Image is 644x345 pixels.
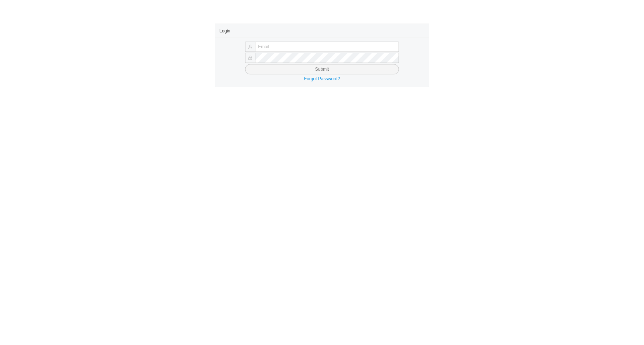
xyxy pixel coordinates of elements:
[248,56,252,60] span: lock
[245,64,399,74] button: Submit
[248,45,252,49] span: user
[255,42,399,52] input: Email
[220,24,425,38] div: Login
[304,76,340,81] a: Forgot Password?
